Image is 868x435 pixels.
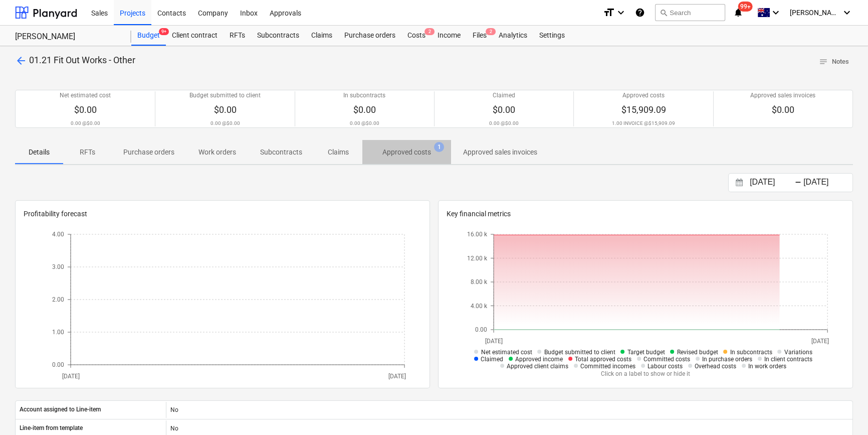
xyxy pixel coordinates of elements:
[733,7,743,19] i: notifications
[463,147,537,158] p: Approved sales invoices
[612,120,675,126] p: 1.00 INVOICE @ $15,909.09
[20,424,83,432] p: Line-item from template
[615,7,627,19] i: keyboard_arrow_down
[15,55,27,67] span: arrow_back
[467,255,488,262] tspan: 12.00 k
[24,209,421,219] p: Profitability forecast
[251,26,305,46] a: Subcontracts
[730,349,772,356] span: In subcontracts
[198,147,236,158] p: Work orders
[210,120,240,126] p: 0.00 @ $0.00
[15,32,119,42] div: [PERSON_NAME]
[677,349,718,356] span: Revised budget
[401,26,431,46] div: Costs
[801,176,852,190] input: End Date
[486,28,496,35] span: 2
[467,231,488,238] tspan: 16.00 k
[338,26,401,46] a: Purchase orders
[795,180,801,186] div: -
[388,373,406,380] tspan: [DATE]
[74,104,97,115] span: $0.00
[493,26,533,46] a: Analytics
[815,54,853,70] button: Notes
[213,104,236,115] span: $0.00
[343,91,385,100] p: In subcontracts
[60,91,111,100] p: Net estimated cost
[748,176,799,190] input: Start Date
[819,56,849,68] span: Notes
[731,177,748,189] button: Interact with the calendar and add the check-in date for your trip.
[431,26,467,46] a: Income
[660,9,668,17] span: search
[52,329,64,336] tspan: 1.00
[784,349,812,356] span: Variations
[493,104,515,115] span: $0.00
[305,26,338,46] a: Claims
[467,26,493,46] div: Files
[27,147,51,158] p: Details
[71,120,100,126] p: 0.00 @ $0.00
[790,9,840,17] span: [PERSON_NAME]
[29,55,135,65] span: 01.21 Fit Out Works - Other
[350,120,379,126] p: 0.00 @ $0.00
[447,209,844,219] p: Key financial metrics
[52,231,64,238] tspan: 4.00
[123,147,174,158] p: Purchase orders
[544,349,615,356] span: Budget submitted to client
[643,356,690,363] span: Committed costs
[493,91,515,100] p: Claimed
[748,363,786,370] span: In work orders
[382,147,431,158] p: Approved costs
[485,338,502,345] tspan: [DATE]
[702,356,752,363] span: In purchase orders
[434,142,444,152] span: 1
[772,104,794,115] span: $0.00
[627,349,665,356] span: Target budget
[750,91,815,100] p: Approved sales invoices
[770,7,782,19] i: keyboard_arrow_down
[131,26,166,46] div: Budget
[647,363,683,370] span: Labour costs
[471,303,488,310] tspan: 4.00 k
[131,26,166,46] a: Budget9+
[159,28,169,35] span: 9+
[622,91,665,100] p: Approved costs
[481,356,503,363] span: Claimed
[52,361,64,368] tspan: 0.00
[489,120,519,126] p: 0.00 @ $0.00
[52,263,64,270] tspan: 3.00
[481,349,532,356] span: Net estimated cost
[818,387,868,435] iframe: Chat Widget
[166,26,224,46] a: Client contract
[603,7,615,19] i: format_size
[467,26,493,46] a: Files2
[326,147,350,158] p: Claims
[533,26,571,46] a: Settings
[224,26,251,46] a: RFTs
[580,363,635,370] span: Committed incomes
[401,26,431,46] a: Costs2
[424,28,435,35] span: 2
[819,57,828,66] span: notes
[166,402,852,418] div: No
[353,104,376,115] span: $0.00
[260,147,302,158] p: Subcontracts
[471,278,488,285] tspan: 8.00 k
[515,356,563,363] span: Approved income
[575,356,631,363] span: Total approved costs
[52,296,64,303] tspan: 2.00
[738,2,753,12] span: 99+
[189,91,261,100] p: Budget submitted to client
[507,363,568,370] span: Approved client claims
[621,104,666,115] span: $15,909.09
[764,356,812,363] span: In client contracts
